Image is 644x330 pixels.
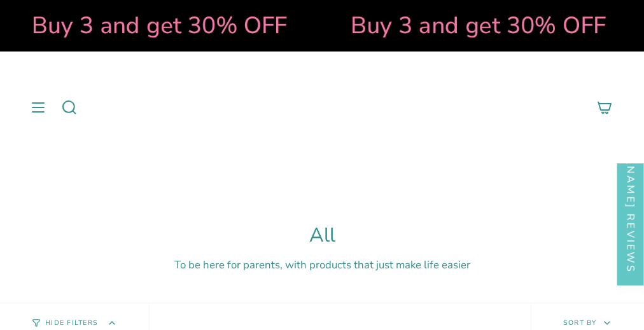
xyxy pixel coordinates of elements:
strong: Buy 3 and get 30% OFF [332,10,587,41]
span: To be here for parents, with products that just make life easier [174,258,470,272]
span: Sort by [563,318,597,327]
button: Show menu [29,71,48,144]
div: Click to open Judge.me floating reviews tab [617,72,644,285]
h1: All [32,224,612,247]
span: Hide Filters [45,320,98,327]
strong: Buy 3 and get 30% OFF [13,10,269,41]
a: Mumma’s Little Helpers [225,71,419,144]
